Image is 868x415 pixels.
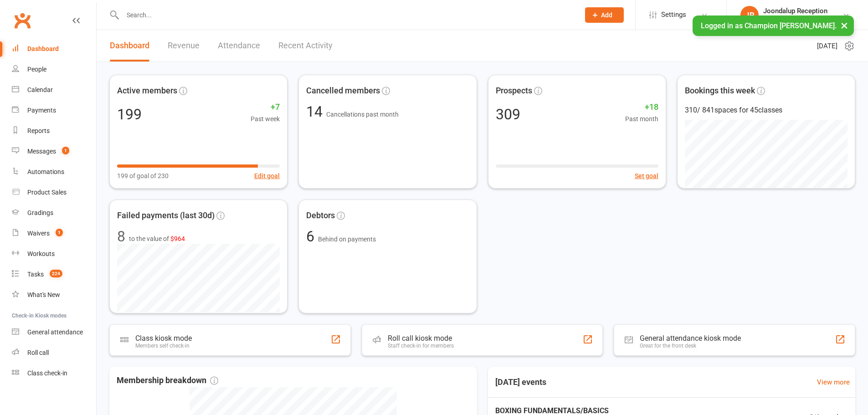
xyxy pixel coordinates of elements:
[251,114,280,124] span: Past week
[117,229,125,244] div: 8
[763,7,842,15] div: Joondalup Reception
[306,103,326,120] span: 14
[27,127,50,134] div: Reports
[254,171,280,181] button: Edit goal
[117,171,169,181] span: 199 of goal of 230
[836,15,853,35] button: ×
[640,334,741,343] div: General attendance kiosk mode
[306,209,335,222] span: Debtors
[110,30,149,61] a: Dashboard
[12,182,96,203] a: Product Sales
[12,322,96,343] a: General attendance kiosk mode
[740,6,759,24] div: JR
[27,328,83,336] div: General attendance
[12,244,96,264] a: Workouts
[12,100,96,121] a: Payments
[27,148,56,155] div: Messages
[685,104,847,116] div: 310 / 841 spaces for 45 classes
[12,203,96,223] a: Gradings
[135,334,192,343] div: Class kiosk mode
[817,41,837,51] span: [DATE]
[117,374,218,387] span: Membership breakdown
[318,236,376,243] span: Behind on payments
[27,291,60,298] div: What's New
[27,107,56,114] div: Payments
[388,334,454,343] div: Roll call kiosk mode
[12,59,96,80] a: People
[62,147,69,154] span: 1
[763,15,842,23] div: Champion [PERSON_NAME]
[50,270,62,277] span: 224
[56,229,63,236] span: 1
[12,121,96,141] a: Reports
[326,111,399,118] span: Cancellations past month
[117,209,215,222] span: Failed payments (last 30d)
[27,250,55,257] div: Workouts
[601,11,612,19] span: Add
[12,363,96,384] a: Class kiosk mode
[27,168,64,175] div: Automations
[27,45,59,52] div: Dashboard
[27,349,49,356] div: Roll call
[27,230,50,237] div: Waivers
[306,84,380,97] span: Cancelled members
[27,86,53,93] div: Calendar
[27,189,67,196] div: Product Sales
[388,343,454,349] div: Staff check-in for members
[585,7,624,23] button: Add
[135,343,192,349] div: Members self check-in
[278,30,333,61] a: Recent Activity
[117,107,142,122] div: 199
[12,80,96,100] a: Calendar
[12,223,96,244] a: Waivers 1
[817,377,850,388] a: View more
[11,9,34,32] a: Clubworx
[701,21,837,30] span: Logged in as Champion [PERSON_NAME].
[635,171,658,181] button: Set goal
[168,30,200,61] a: Revenue
[117,84,177,97] span: Active members
[661,5,686,25] span: Settings
[27,209,53,216] div: Gradings
[625,114,658,124] span: Past month
[496,107,520,122] div: 309
[129,234,185,244] span: to the value of
[27,271,44,278] div: Tasks
[12,162,96,182] a: Automations
[120,9,573,21] input: Search...
[12,39,96,59] a: Dashboard
[251,101,280,114] span: +7
[170,235,185,242] span: $964
[685,84,755,97] span: Bookings this week
[27,66,46,73] div: People
[12,264,96,285] a: Tasks 224
[488,374,554,390] h3: [DATE] events
[218,30,260,61] a: Attendance
[12,343,96,363] a: Roll call
[496,84,532,97] span: Prospects
[640,343,741,349] div: Great for the front desk
[12,141,96,162] a: Messages 1
[27,369,67,377] div: Class check-in
[306,228,318,245] span: 6
[12,285,96,305] a: What's New
[625,101,658,114] span: +18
